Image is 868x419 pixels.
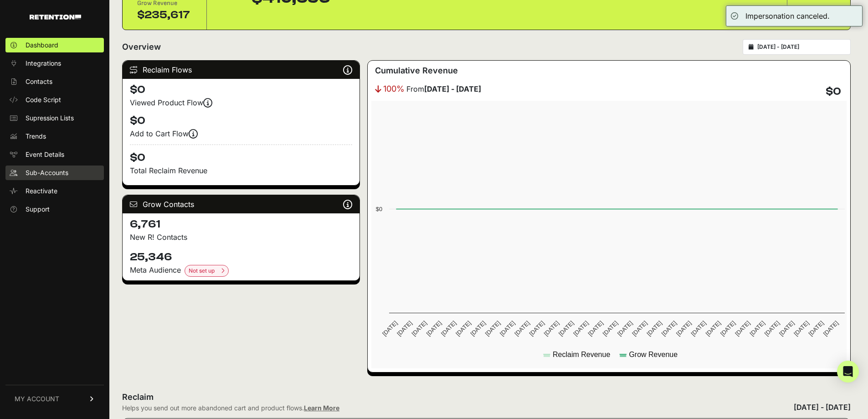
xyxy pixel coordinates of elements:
[26,132,46,141] span: Trends
[553,351,610,358] text: Reclaim Revenue
[514,320,531,337] text: [DATE]
[822,320,840,337] text: [DATE]
[557,320,575,337] text: [DATE]
[376,206,382,212] text: $0
[734,320,751,337] text: [DATE]
[375,64,458,77] h3: Cumulative Revenue
[30,15,81,20] img: Retention.com
[406,83,481,94] span: From
[601,320,619,337] text: [DATE]
[807,320,825,337] text: [DATE]
[675,320,693,337] text: [DATE]
[425,320,443,337] text: [DATE]
[130,114,352,128] h4: $0
[5,147,104,162] a: Event Details
[5,166,104,180] a: Sub-Accounts
[719,320,737,337] text: [DATE]
[383,83,405,95] span: 100%
[130,264,352,277] div: Meta Audience
[763,320,781,337] text: [DATE]
[484,320,502,337] text: [DATE]
[704,320,722,337] text: [DATE]
[690,320,708,337] text: [DATE]
[203,103,212,103] i: Events are firing, and revenue is coming soon! Reclaim revenue is updated nightly.
[122,403,339,413] div: Helps you send out more abandoned cart and product flows.
[26,77,52,86] span: Contacts
[15,394,59,403] span: MY ACCOUNT
[543,320,560,337] text: [DATE]
[396,320,414,337] text: [DATE]
[749,320,766,337] text: [DATE]
[572,320,590,337] text: [DATE]
[631,320,649,337] text: [DATE]
[455,320,473,337] text: [DATE]
[122,41,161,53] h2: Overview
[26,205,50,214] span: Support
[660,320,678,337] text: [DATE]
[837,361,859,383] div: Open Intercom Messenger
[629,351,678,358] text: Grow Revenue
[381,320,399,337] text: [DATE]
[130,250,352,264] h4: 25,346
[5,129,104,144] a: Trends
[440,320,457,337] text: [DATE]
[26,168,68,177] span: Sub-Accounts
[411,320,428,337] text: [DATE]
[528,320,546,337] text: [DATE]
[745,10,830,21] div: Impersonation canceled.
[130,165,352,176] p: Total Reclaim Revenue
[130,128,352,139] div: Add to Cart Flow
[469,320,487,337] text: [DATE]
[26,186,57,196] span: Reactivate
[5,74,104,89] a: Contacts
[778,320,796,337] text: [DATE]
[5,202,104,217] a: Support
[5,184,104,198] a: Reactivate
[5,38,104,52] a: Dashboard
[130,97,352,108] div: Viewed Product Flow
[424,84,481,93] strong: [DATE] - [DATE]
[616,320,634,337] text: [DATE]
[130,83,352,97] h4: $0
[498,320,516,337] text: [DATE]
[130,217,352,232] h4: 6,761
[26,114,74,123] span: Supression Lists
[26,59,61,68] span: Integrations
[646,320,663,337] text: [DATE]
[5,111,104,125] a: Supression Lists
[122,391,339,403] h2: Reclaim
[130,145,352,165] h4: $0
[793,320,811,337] text: [DATE]
[123,195,360,213] div: Grow Contacts
[26,150,64,159] span: Event Details
[137,8,192,22] div: $235,617
[794,402,851,413] div: [DATE] - [DATE]
[26,41,58,50] span: Dashboard
[130,232,352,243] p: New R! Contacts
[304,404,339,412] a: Learn More
[123,61,360,79] div: Reclaim Flows
[5,93,104,107] a: Code Script
[5,385,104,413] a: MY ACCOUNT
[826,84,841,99] h4: $0
[5,56,104,71] a: Integrations
[26,95,61,104] span: Code Script
[587,320,605,337] text: [DATE]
